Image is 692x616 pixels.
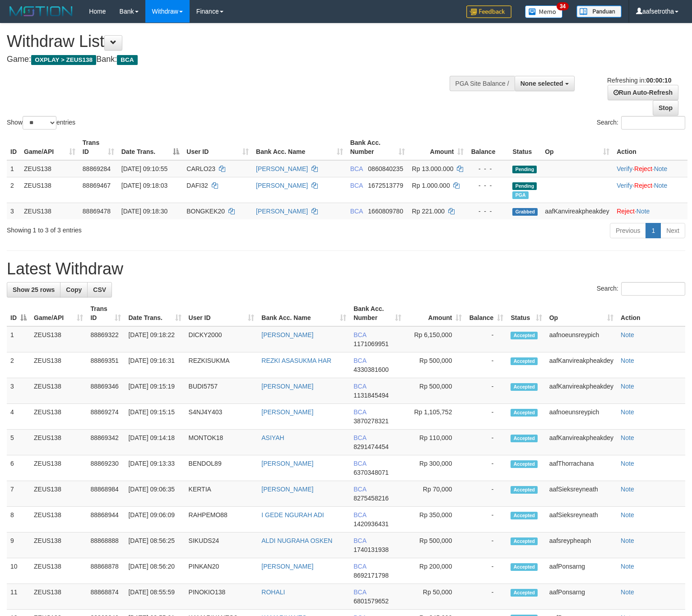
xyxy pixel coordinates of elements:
[405,326,466,352] td: Rp 6,150,000
[125,430,185,455] td: [DATE] 09:14:18
[30,533,87,558] td: ZEUS138
[7,32,452,51] h1: Withdraw List
[467,134,509,160] th: Balance
[7,352,30,378] td: 2
[646,77,671,84] strong: 00:00:10
[509,134,541,160] th: Status
[7,116,75,130] label: Show entries
[30,558,87,584] td: ZEUS138
[353,460,366,467] span: BCA
[621,282,685,296] input: Search:
[83,182,111,189] span: 88869467
[471,181,505,190] div: - - -
[621,486,634,493] a: Note
[7,282,60,297] a: Show 25 rows
[660,223,685,238] a: Next
[546,584,617,610] td: aafPonsarng
[185,558,258,584] td: PINKAN20
[87,301,125,326] th: Trans ID: activate to sort column ascending
[353,443,389,450] span: Copy 8291474454 to clipboard
[471,207,505,216] div: - - -
[7,378,30,404] td: 3
[353,511,366,519] span: BCA
[261,486,313,493] a: [PERSON_NAME]
[87,404,125,430] td: 88869274
[405,481,466,507] td: Rp 70,000
[83,165,111,172] span: 88869284
[466,5,511,18] img: Feedback.jpg
[350,165,363,172] span: BCA
[93,286,106,293] span: CSV
[465,533,507,558] td: -
[465,352,507,378] td: -
[30,301,87,326] th: Game/API: activate to sort column ascending
[350,208,363,215] span: BCA
[347,134,409,160] th: Bank Acc. Number: activate to sort column ascending
[353,340,389,347] span: Copy 1171069951 to clipboard
[621,563,634,570] a: Note
[117,55,137,65] span: BCA
[185,301,258,326] th: User ID: activate to sort column ascending
[7,177,20,203] td: 2
[7,222,282,235] div: Showing 1 to 3 of 3 entries
[405,584,466,610] td: Rp 50,000
[613,160,687,177] td: · ·
[20,160,79,177] td: ZEUS138
[125,533,185,558] td: [DATE] 08:56:25
[507,301,545,326] th: Status: activate to sort column ascending
[353,486,366,493] span: BCA
[621,331,634,338] a: Note
[186,165,215,172] span: CARLO23
[7,326,30,352] td: 1
[353,366,389,373] span: Copy 4330381600 to clipboard
[30,455,87,481] td: ZEUS138
[465,430,507,455] td: -
[7,301,30,326] th: ID: activate to sort column descending
[261,588,285,596] a: ROHALI
[261,331,313,338] a: [PERSON_NAME]
[185,481,258,507] td: KERTIA
[7,455,30,481] td: 6
[541,203,613,219] td: aafKanvireakpheakdey
[87,481,125,507] td: 88868984
[412,182,450,189] span: Rp 1.000.000
[621,588,634,596] a: Note
[256,208,308,215] a: [PERSON_NAME]
[471,164,505,173] div: - - -
[261,460,313,467] a: [PERSON_NAME]
[87,430,125,455] td: 88869342
[409,134,468,160] th: Amount: activate to sort column ascending
[557,2,569,10] span: 34
[621,434,634,441] a: Note
[465,507,507,533] td: -
[546,378,617,404] td: aafKanvireakpheakdey
[353,331,366,338] span: BCA
[405,404,466,430] td: Rp 1,105,752
[353,469,389,476] span: Copy 6370348071 to clipboard
[465,455,507,481] td: -
[621,383,634,390] a: Note
[654,165,668,172] a: Note
[87,282,112,297] a: CSV
[185,455,258,481] td: BENDOL89
[546,481,617,507] td: aafSieksreyneath
[261,434,284,441] a: ASIYAH
[252,134,347,160] th: Bank Acc. Name: activate to sort column ascending
[261,408,313,416] a: [PERSON_NAME]
[23,116,56,130] select: Showentries
[20,203,79,219] td: ZEUS138
[368,182,403,189] span: Copy 1672513779 to clipboard
[125,404,185,430] td: [DATE] 09:15:15
[368,208,403,215] span: Copy 1660809780 to clipboard
[617,165,632,172] a: Verify
[465,558,507,584] td: -
[66,286,82,293] span: Copy
[465,301,507,326] th: Balance: activate to sort column ascending
[125,558,185,584] td: [DATE] 08:56:20
[185,378,258,404] td: BUDI5757
[353,357,366,364] span: BCA
[621,357,634,364] a: Note
[546,404,617,430] td: aafnoeunsreypich
[87,584,125,610] td: 88868874
[512,166,537,173] span: Pending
